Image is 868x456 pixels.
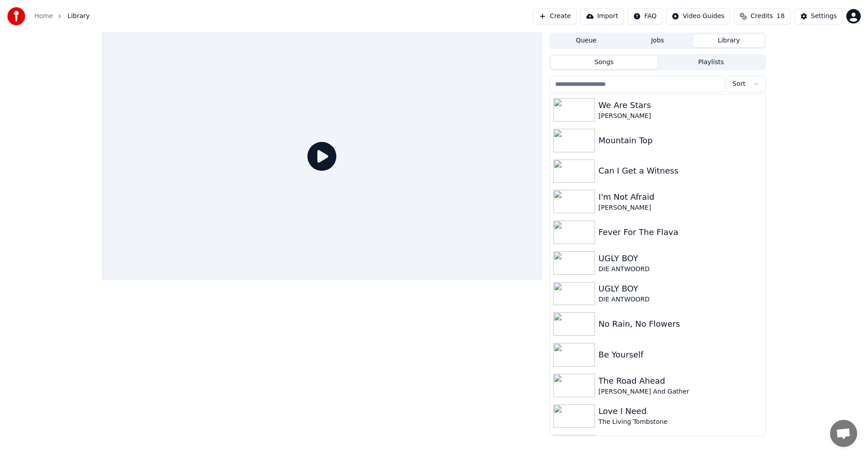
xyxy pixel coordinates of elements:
div: DIE ANTWOORD [599,265,762,274]
div: [PERSON_NAME] And Gather [599,387,762,396]
div: [PERSON_NAME] [599,112,762,121]
div: UGLY BOY [599,282,762,295]
div: Mountain Top [599,134,762,147]
div: I'm Not Afraid [599,191,762,203]
div: Love I Need [599,405,762,418]
span: 18 [777,12,785,21]
button: Queue [551,34,622,47]
div: Settings [811,12,837,21]
span: Sort [732,80,745,89]
div: Fever For The Flava [599,226,762,239]
div: DIE ANTWOORD [599,295,762,304]
div: The Living Tombstone [599,418,762,427]
img: youka [7,7,25,25]
button: Settings [794,8,843,24]
button: Create [533,8,577,24]
button: Playlists [657,56,764,69]
div: The Road Ahead [599,375,762,387]
button: Import [580,8,624,24]
div: We Are Stars [599,99,762,112]
div: Open chat [830,420,857,447]
div: UGLY BOY [599,252,762,265]
button: Credits18 [734,8,790,24]
span: Credits [750,12,773,21]
button: Jobs [622,34,693,47]
div: No Rain, No Flowers [599,318,762,330]
a: Home [34,12,53,21]
button: FAQ [627,8,662,24]
div: Be Yourself [599,348,762,361]
nav: breadcrumb [34,12,90,21]
div: [PERSON_NAME] [599,203,762,212]
button: Video Guides [666,8,730,24]
button: Library [693,34,764,47]
div: Can I Get a Witness [599,165,762,177]
span: Library [67,12,90,21]
button: Songs [551,56,658,69]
